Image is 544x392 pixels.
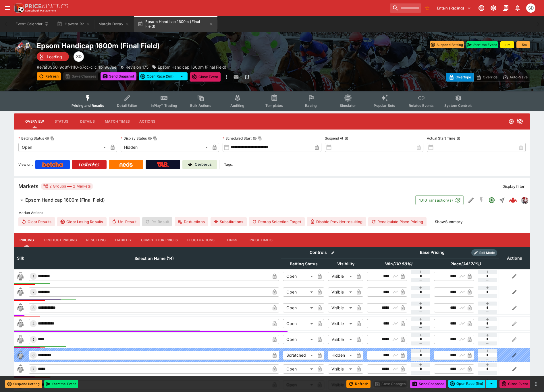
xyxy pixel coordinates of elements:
button: open drawer [2,3,13,13]
button: Stuart Dibb [524,2,537,14]
button: Price Limits [245,233,277,247]
div: Stuart Dibb [526,3,535,13]
button: Straight [497,195,507,205]
div: 2 Groups 2 Markets [43,183,91,190]
div: Open [283,319,315,328]
button: Betting StatusCopy To Clipboard [45,136,49,140]
p: Display Status [121,136,147,141]
button: Un-Result [109,217,140,226]
button: Event Calendar [12,16,52,32]
button: Open Race (5m) [448,380,486,388]
button: Copy To Clipboard [50,136,54,140]
button: SGM Disabled [476,195,487,205]
button: Open Race (5m) [139,72,176,80]
div: Open [283,335,315,344]
th: Silk [14,247,27,269]
button: Edit Detail [466,195,476,205]
p: Overtype [456,74,471,80]
span: 4 [31,322,36,326]
p: Copy To Clipboard [37,64,116,70]
button: Hawera R2 [53,16,94,32]
button: Liability [111,233,136,247]
p: Epsom Handicap 1600m (Final Field) [158,64,226,70]
div: Open [283,287,315,297]
img: blank-silk.png [16,287,25,297]
img: Ladbrokes [79,162,100,167]
div: Scratched [283,351,315,360]
button: Clear Losing Results [57,217,107,226]
h6: Epsom Handicap 1600m (Final Field) [25,197,105,203]
span: Racing [305,103,317,108]
button: Status [49,115,74,128]
span: Pricing and Results [72,103,104,108]
button: Product Pricing [40,233,82,247]
span: InPlay™ Trading [151,103,177,108]
button: Copy To Clipboard [258,136,262,140]
span: Auditing [230,103,244,108]
div: Open [18,143,108,152]
th: Actions [499,247,530,269]
img: blank-silk.png [16,364,25,374]
span: 6 [31,353,36,357]
span: Place(341.78%) [444,260,487,267]
button: Match Times [100,115,134,128]
button: Actual Start Time [456,136,460,140]
span: Visibility [331,260,361,267]
button: Pricing [14,233,40,247]
span: 3 [31,306,36,310]
p: Betting Status [18,136,44,141]
button: more [223,72,230,82]
button: Refresh [346,380,371,388]
button: +1m [500,41,514,48]
span: Simulator [340,103,356,108]
button: No Bookmarks [423,3,432,13]
svg: Open [488,197,495,204]
span: Bulk Actions [190,103,211,108]
button: Bulk edit [329,249,337,256]
div: Open [283,364,315,374]
button: 1010Transaction(s) [415,195,464,205]
div: Visible [328,364,354,374]
span: Related Events [409,103,434,108]
h2: Copy To Clipboard [37,41,283,50]
svg: Hidden [516,118,523,125]
p: Override [483,74,497,80]
button: Close Event [190,72,221,82]
div: Visible [328,303,354,312]
img: Neds [119,162,132,167]
div: Start From [446,73,530,82]
div: split button [448,380,497,388]
div: Base Pricing [418,249,447,256]
label: Market Actions [18,208,526,217]
button: Substitutions [211,217,247,226]
button: Fluctuations [183,233,219,247]
img: pricekinetics [521,197,528,203]
button: Toggle light/dark mode [488,3,499,13]
button: Select Tenant [433,3,474,13]
button: select merge strategy [486,380,497,388]
button: Override [473,73,500,82]
button: Display StatusCopy To Clipboard [148,136,152,140]
span: Roll Mode [477,250,497,255]
div: Visible [328,335,354,344]
button: Overview [21,115,49,128]
div: Open [283,272,315,281]
img: PriceKinetics Logo [13,2,24,14]
button: Suspend Betting [5,380,42,388]
p: Auto-Save [510,74,528,80]
span: Templates [265,103,283,108]
button: Disable Provider resulting [307,217,366,226]
span: 7 [31,367,35,371]
button: Suspend Betting [430,41,464,48]
button: Scheduled StartCopy To Clipboard [253,136,257,140]
em: ( 341.78 %) [461,260,481,267]
span: Re-Result [142,217,172,226]
span: System Controls [444,103,472,108]
button: Remap Selection Target [249,217,305,226]
img: Sportsbook Management [25,9,56,12]
img: blank-silk.png [16,351,25,360]
button: Connected to PK [476,3,487,13]
div: Hidden [121,143,210,152]
p: Scheduled Start [223,136,252,141]
button: Competitor Prices [136,233,183,247]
